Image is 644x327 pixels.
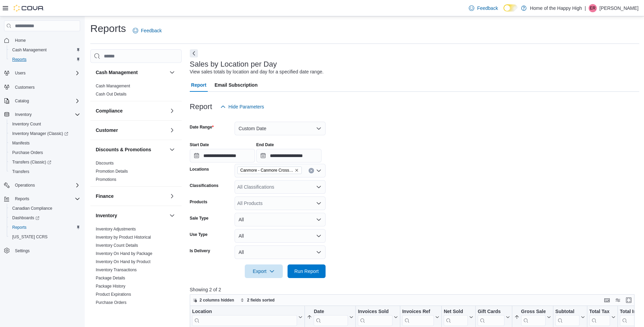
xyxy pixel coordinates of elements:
[12,206,52,211] span: Canadian Compliance
[168,126,176,134] button: Customer
[10,223,29,231] a: Reports
[1,68,83,78] button: Users
[12,246,80,255] span: Settings
[10,214,80,222] span: Dashboards
[190,60,277,68] h3: Sales by Location per Day
[190,199,207,205] label: Products
[7,138,83,148] button: Manifests
[10,223,80,231] span: Reports
[7,129,83,138] a: Inventory Manager (Classic)
[96,169,128,174] span: Promotion Details
[4,33,80,273] nav: Complex example
[96,177,116,182] a: Promotions
[12,195,80,203] span: Reports
[10,233,80,241] span: Washington CCRS
[200,297,234,303] span: 2 columns hidden
[96,251,152,256] span: Inventory On Hand by Package
[12,140,30,146] span: Manifests
[7,167,83,176] button: Transfers
[96,69,138,76] h3: Cash Management
[12,110,34,119] button: Inventory
[12,97,80,105] span: Catalog
[96,212,117,219] h3: Inventory
[10,204,80,212] span: Canadian Compliance
[10,130,71,138] a: Inventory Manager (Classic)
[7,157,83,167] a: Transfers (Classic)
[1,246,83,256] button: Settings
[7,213,83,223] a: Dashboards
[96,226,136,232] span: Inventory Adjustments
[12,159,51,165] span: Transfers (Classic)
[7,55,83,64] button: Reports
[555,309,585,326] button: Subtotal
[589,309,610,315] div: Total Tax
[190,296,237,304] button: 2 columns hidden
[7,204,83,213] button: Canadian Compliance
[190,103,212,111] h3: Report
[444,309,468,315] div: Net Sold
[96,275,125,281] span: Package Details
[402,309,439,326] button: Invoices Ref
[96,283,125,289] span: Package History
[1,194,83,204] button: Reports
[12,247,32,255] a: Settings
[589,309,610,326] div: Total Tax
[96,146,167,153] button: Discounts & Promotions
[96,276,125,280] a: Package Details
[96,193,114,200] h3: Finance
[521,309,546,315] div: Gross Sales
[15,183,35,188] span: Operations
[96,243,138,248] a: Inventory Count Details
[12,234,48,240] span: [US_STATE] CCRS
[7,148,83,157] button: Purchase Orders
[245,264,283,278] button: Export
[444,309,473,326] button: Net Sold
[15,112,32,117] span: Inventory
[96,92,127,97] a: Cash Out Details
[1,96,83,106] button: Catalog
[10,158,54,166] a: Transfers (Classic)
[190,167,209,172] label: Locations
[168,68,176,76] button: Cash Management
[316,201,321,206] button: Open list of options
[1,180,83,190] button: Operations
[96,161,114,166] a: Discounts
[7,232,83,242] button: [US_STATE] CCRS
[238,296,277,304] button: 2 fields sorted
[96,267,137,273] span: Inventory Transactions
[15,98,29,104] span: Catalog
[96,169,128,174] a: Promotion Details
[90,159,182,186] div: Discounts & Promotions
[15,70,25,76] span: Users
[12,69,28,77] button: Users
[168,145,176,154] button: Discounts & Promotions
[168,107,176,115] button: Compliance
[10,139,80,147] span: Manifests
[90,22,126,35] h1: Reports
[316,168,321,173] button: Open list of options
[96,107,123,114] h3: Compliance
[141,27,162,34] span: Feedback
[10,130,80,138] span: Inventory Manager (Classic)
[247,297,275,303] span: 2 fields sorted
[10,120,80,128] span: Inventory Count
[316,184,321,190] button: Open list of options
[192,309,297,326] div: Location
[190,142,209,148] label: Start Date
[12,47,47,53] span: Cash Management
[12,169,29,174] span: Transfers
[235,122,326,135] button: Custom Date
[585,4,586,12] p: |
[402,309,434,315] div: Invoices Ref
[96,227,136,231] a: Inventory Adjustments
[96,235,151,240] span: Inventory by Product Historical
[288,264,326,278] button: Run Report
[603,296,611,304] button: Keyboard shortcuts
[12,36,29,45] a: Home
[96,259,150,264] a: Inventory On Hand by Product
[466,1,500,15] a: Feedback
[96,300,127,305] a: Purchase Orders
[10,168,32,176] a: Transfers
[12,181,80,189] span: Operations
